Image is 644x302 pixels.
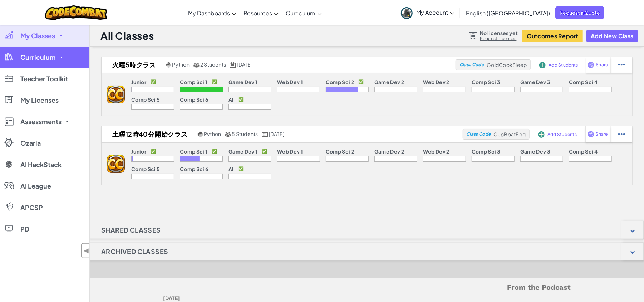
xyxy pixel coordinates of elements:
[20,118,62,125] span: Assessments
[262,148,267,154] p: ✅
[423,79,449,85] p: Web Dev 2
[45,5,108,20] img: CodeCombat logo
[480,30,518,36] span: No licenses yet
[228,79,257,85] p: Game Dev 1
[374,79,404,85] p: Game Dev 2
[277,79,303,85] p: Web Dev 1
[212,148,217,154] p: ✅
[282,3,325,23] a: Curriculum
[180,166,208,172] p: Comp Sci 6
[374,148,404,154] p: Game Dev 2
[262,132,268,137] img: calendar.svg
[20,97,59,103] span: My Licenses
[555,6,604,19] a: Request a Quote
[185,3,240,23] a: My Dashboards
[538,131,545,138] img: IconAddStudents.svg
[423,148,449,154] p: Web Dev 2
[286,9,315,17] span: Curriculum
[166,62,172,68] img: python.png
[462,3,554,23] a: English ([GEOGRAPHIC_DATA])
[228,148,257,154] p: Game Dev 1
[90,221,172,239] h1: Shared Classes
[200,61,226,68] span: 2 Students
[401,7,413,19] img: avatar
[107,86,125,103] img: logo
[102,129,463,140] a: 土曜12時40分開始クラス Python 5 Students [DATE]
[20,183,51,189] span: AI League
[588,62,594,68] img: IconShare_Purple.svg
[397,1,458,24] a: My Account
[163,282,571,293] h5: From the Podcast
[131,97,160,102] p: Comp Sci 5
[358,79,364,85] p: ✅
[151,148,156,154] p: ✅
[107,155,125,173] img: logo
[547,132,577,137] span: Add Students
[237,61,252,68] span: [DATE]
[180,79,207,85] p: Comp Sci 1
[520,148,550,154] p: Game Dev 3
[230,62,236,68] img: calendar.svg
[204,131,221,137] span: Python
[102,59,456,70] a: 火曜5時クラス Python 2 Students [DATE]
[172,61,190,68] span: Python
[180,97,208,102] p: Comp Sci 6
[20,54,56,60] span: Curriculum
[240,3,282,23] a: Resources
[20,75,68,82] span: Teacher Toolkit
[586,30,638,42] button: Add New Class
[416,9,454,16] span: My Account
[596,132,608,136] span: Share
[100,29,154,43] h1: All Classes
[244,9,272,17] span: Resources
[131,166,160,172] p: Comp Sci 5
[520,79,550,85] p: Game Dev 3
[618,62,625,68] img: IconStudentEllipsis.svg
[459,63,484,67] span: Class Code
[225,132,231,137] img: MultipleUsers.png
[188,9,230,17] span: My Dashboards
[466,9,550,17] span: English ([GEOGRAPHIC_DATA])
[228,97,234,102] p: AI
[102,129,196,140] h2: 土曜12時40分開始クラス
[494,131,526,137] span: CupBoatEgg
[569,79,598,85] p: Comp Sci 4
[618,131,625,137] img: IconStudentEllipsis.svg
[539,62,546,68] img: IconAddStudents.svg
[466,132,491,136] span: Class Code
[232,131,258,137] span: 5 Students
[228,166,234,172] p: AI
[588,131,594,137] img: IconShare_Purple.svg
[326,148,354,154] p: Comp Sci 2
[238,166,244,172] p: ✅
[198,132,203,137] img: python.png
[20,140,41,146] span: Ozaria
[277,148,303,154] p: Web Dev 1
[90,243,179,260] h1: Archived Classes
[131,79,146,85] p: Junior
[480,36,518,42] a: Request Licenses
[522,30,583,42] button: Outcomes Report
[20,161,62,168] span: AI HackStack
[269,131,284,137] span: [DATE]
[238,97,244,102] p: ✅
[472,148,500,154] p: Comp Sci 3
[193,62,200,68] img: MultipleUsers.png
[472,79,500,85] p: Comp Sci 3
[131,148,146,154] p: Junior
[487,62,527,68] span: GoldCookSleep
[102,59,164,70] h2: 火曜5時クラス
[151,79,156,85] p: ✅
[549,63,578,67] span: Add Students
[212,79,217,85] p: ✅
[20,33,55,39] span: My Classes
[83,245,89,256] span: ◀
[569,148,598,154] p: Comp Sci 4
[596,63,608,67] span: Share
[180,148,207,154] p: Comp Sci 1
[326,79,354,85] p: Comp Sci 2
